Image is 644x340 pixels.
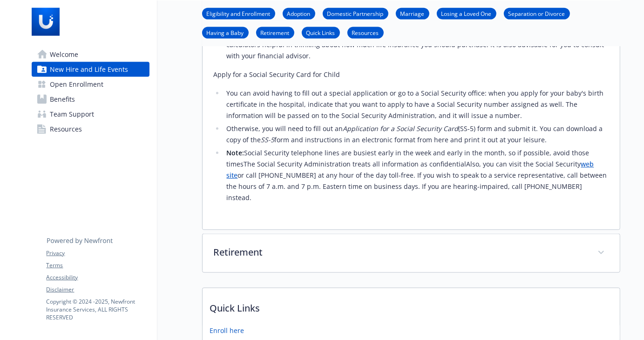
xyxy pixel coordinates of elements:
[203,234,620,272] div: Retirement
[323,9,388,18] a: Domestic Partnership
[32,47,149,62] a: Welcome
[214,245,586,259] p: Retirement
[50,122,82,137] span: Resources
[283,9,315,18] a: Adoption
[32,92,149,107] a: Benefits
[47,298,149,321] p: Copyright © 2024 - 2025 , Newfront Insurance Services, ALL RIGHTS RESERVED
[202,28,249,37] a: Having a Baby
[47,249,149,257] a: Privacy
[50,62,129,77] span: New Hire and Life Events
[210,326,244,335] a: Enroll here
[224,88,609,121] li: You can avoid having to fill out a special application or go to a Social Security office: when yo...
[261,135,274,144] em: SS-5
[343,124,458,133] em: Application for a Social Security Card
[224,123,609,146] li: Otherwise, you will need to fill out an (SS-5) form and submit it. You can download a copy of the...
[226,148,244,157] strong: Note:
[302,28,340,37] a: Quick Links
[47,261,149,270] a: Terms
[202,9,275,18] a: Eligibility and Enrollment
[32,77,149,92] a: Open Enrollment
[347,28,384,37] a: Resources
[214,69,609,80] p: Apply for a Social Security Card for Child
[203,288,620,323] p: Quick Links
[32,107,149,122] a: Team Support
[437,9,496,18] a: Losing a Loved One
[50,47,79,62] span: Welcome
[47,273,149,282] a: Accessibility
[50,107,95,122] span: Team Support
[396,9,429,18] a: Marriage
[504,9,570,18] a: Separation or Divorce
[32,62,149,77] a: New Hire and Life Events
[50,77,104,92] span: Open Enrollment
[256,28,294,37] a: Retirement
[50,92,75,107] span: Benefits
[32,122,149,137] a: Resources
[224,147,609,203] li: Social Security telephone lines are busiest early in the week and early in the month, so if possi...
[47,285,149,294] a: Disclaimer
